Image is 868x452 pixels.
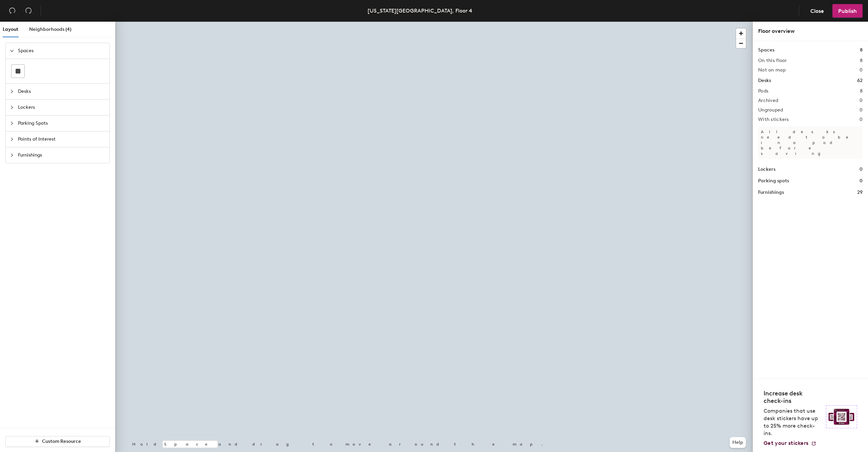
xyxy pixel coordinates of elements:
[758,46,774,54] h1: Spaces
[29,26,72,32] span: Neighborhoods (4)
[860,67,863,73] h2: 0
[832,4,863,18] button: Publish
[860,58,863,63] h2: 8
[368,6,472,15] div: [US_STATE][GEOGRAPHIC_DATA], Floor 4
[18,147,105,163] span: Furnishings
[826,405,857,428] img: Sticker logo
[764,407,822,437] p: Companies that use desk stickers have up to 25% more check-ins.
[857,189,863,196] h1: 29
[860,107,863,113] h2: 0
[860,166,863,173] h1: 0
[860,98,863,103] h2: 0
[758,88,768,94] h2: Pods
[10,153,14,157] span: collapsed
[758,58,787,63] h2: On this floor
[10,105,14,109] span: collapsed
[758,126,863,159] p: All desks need to be in a pod before saving
[18,100,105,115] span: Lockers
[764,440,816,447] a: Get your stickers
[860,117,863,122] h2: 0
[838,8,857,14] span: Publish
[758,77,771,84] h1: Desks
[42,438,81,444] span: Custom Resource
[3,26,18,32] span: Layout
[758,27,863,35] div: Floor overview
[18,116,105,131] span: Parking Spots
[758,67,786,73] h2: Not on map
[5,436,110,447] button: Custom Resource
[857,77,863,84] h1: 62
[764,390,822,405] h4: Increase desk check-ins
[10,49,14,53] span: expanded
[10,121,14,125] span: collapsed
[758,117,789,122] h2: With stickers
[18,84,105,99] span: Desks
[805,4,830,18] button: Close
[758,98,778,103] h2: Archived
[18,43,105,59] span: Spaces
[758,166,775,173] h1: Lockers
[860,46,863,54] h1: 8
[758,107,783,113] h2: Ungrouped
[758,177,789,185] h1: Parking spots
[730,437,746,448] button: Help
[10,137,14,141] span: collapsed
[10,89,14,94] span: collapsed
[5,4,19,18] button: Undo (⌘ + Z)
[18,131,105,147] span: Points of Interest
[860,177,863,185] h1: 0
[22,4,35,18] button: Redo (⌘ + ⇧ + Z)
[860,88,863,94] h2: 8
[764,440,808,446] span: Get your stickers
[810,8,824,14] span: Close
[758,189,784,196] h1: Furnishings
